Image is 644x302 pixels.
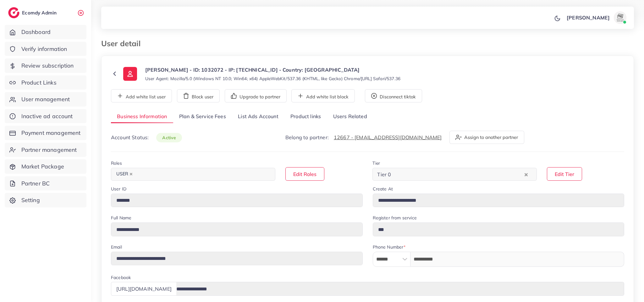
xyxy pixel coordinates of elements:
a: Product links [284,110,327,124]
div: Search for option [372,168,537,181]
div: [URL][DOMAIN_NAME] [111,282,177,295]
a: Market Package [5,159,86,174]
img: logo [8,7,19,18]
div: Search for option [111,168,275,181]
span: Partner BC [21,179,50,188]
span: Setting [21,196,40,204]
a: Users Related [327,110,373,124]
input: Search for option [393,169,523,179]
p: [PERSON_NAME] [567,14,610,21]
button: Deselect USER [129,173,133,176]
span: Partner management [21,146,77,154]
label: Create At [373,186,393,192]
button: Disconnect tiktok [365,89,422,102]
label: User ID [111,186,126,192]
button: Upgrade to partner [225,89,287,102]
span: active [156,133,182,142]
h2: Ecomdy Admin [22,10,58,16]
label: Roles [111,160,122,166]
label: Phone Number [373,244,406,250]
a: Product Links [5,75,86,90]
span: Market Package [21,162,64,171]
button: Clear Selected [525,171,528,178]
span: Inactive ad account [21,112,73,120]
a: Business Information [111,110,173,124]
span: Payment management [21,129,81,137]
a: Partner BC [5,176,86,191]
button: Assign to another partner [449,131,524,144]
p: Account Status: [111,134,182,141]
label: Email [111,244,122,250]
button: Edit Tier [547,167,582,181]
a: List Ads Account [232,110,284,124]
span: Tier 0 [376,170,392,179]
a: Inactive ad account [5,109,86,124]
button: Add white list user [111,89,172,102]
img: ic-user-info.36bf1079.svg [123,67,137,81]
a: logoEcomdy Admin [8,7,58,18]
a: User management [5,92,86,107]
a: Partner management [5,143,86,157]
h3: User detail [101,39,146,48]
a: [PERSON_NAME]avatar [563,11,629,24]
a: Plan & Service Fees [173,110,232,124]
a: Review subscription [5,58,86,73]
small: User Agent: Mozilla/5.0 (Windows NT 10.0; Win64; x64) AppleWebKit/537.36 (KHTML, like Gecko) Chro... [145,75,400,82]
p: [PERSON_NAME] - ID: 1032072 - IP: [TECHNICAL_ID] - Country: [GEOGRAPHIC_DATA] [145,66,400,74]
span: Verify information [21,45,67,53]
input: Search for option [136,169,267,179]
label: Tier [372,160,380,166]
span: USER [113,170,135,178]
span: Dashboard [21,28,51,36]
a: Payment management [5,126,86,140]
label: Full Name [111,215,131,221]
img: avatar [614,11,626,24]
button: Add white list block [291,89,355,102]
span: Review subscription [21,62,74,70]
a: 12667 - [EMAIL_ADDRESS][DOMAIN_NAME] [334,134,442,140]
span: Product Links [21,79,57,87]
a: Setting [5,193,86,207]
label: Facebook [111,274,131,281]
button: Block user [177,89,220,102]
p: Belong to partner: [285,134,442,141]
a: Verify information [5,42,86,56]
label: Register from service [373,215,417,221]
span: User management [21,95,70,103]
a: Dashboard [5,25,86,39]
button: Edit Roles [285,167,324,181]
